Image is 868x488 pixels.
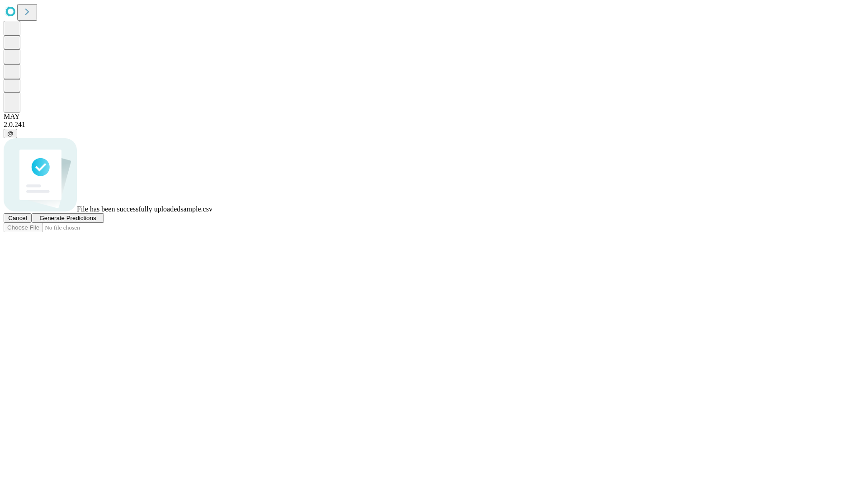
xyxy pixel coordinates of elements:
span: Cancel [8,215,27,221]
button: Cancel [4,213,32,223]
div: MAY [4,113,864,121]
button: @ [4,129,17,138]
span: @ [7,130,14,137]
button: Generate Predictions [32,213,104,223]
div: 2.0.241 [4,121,864,129]
span: Generate Predictions [39,215,96,221]
span: sample.csv [180,205,212,213]
span: File has been successfully uploaded [77,205,180,213]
